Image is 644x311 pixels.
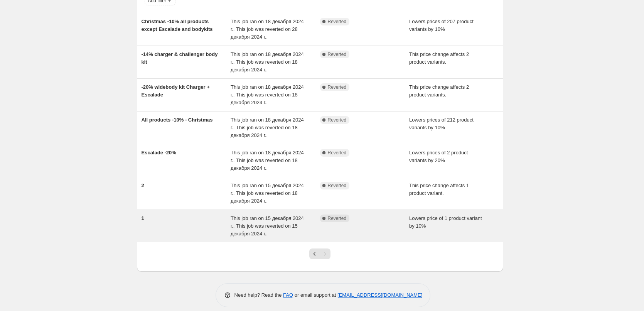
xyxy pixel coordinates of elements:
span: This job ran on 15 декабря 2024 г.. This job was reverted on 15 декабря 2024 г.. [231,215,304,237]
span: -14% charger & challenger body kit [142,51,218,65]
span: Lowers prices of 212 product variants by 10% [409,117,474,130]
span: This job ran on 18 декабря 2024 г.. This job was reverted on 18 декабря 2024 г.. [231,84,304,105]
span: Lowers prices of 207 product variants by 10% [409,19,474,32]
span: Christmas -10% all products except Escalade and bodykits [142,19,213,32]
span: This price change affects 2 product variants. [409,51,469,65]
span: Lowers price of 1 product variant by 10% [409,215,482,229]
span: Need help? Read the [234,292,283,298]
span: 1 [142,215,144,221]
span: This job ran on 18 декабря 2024 г.. This job was reverted on 18 декабря 2024 г.. [231,150,304,171]
span: Reverted [328,84,347,90]
span: Reverted [328,150,347,156]
span: This job ran on 18 декабря 2024 г.. This job was reverted on 28 декабря 2024 г.. [231,19,304,40]
span: 2 [142,183,144,188]
span: Reverted [328,183,347,189]
nav: Pagination [309,248,330,259]
span: This job ran on 18 декабря 2024 г.. This job was reverted on 18 декабря 2024 г.. [231,51,304,73]
span: This price change affects 1 product variant. [409,183,469,196]
span: This job ran on 15 декабря 2024 г.. This job was reverted on 18 декабря 2024 г.. [231,183,304,204]
span: Reverted [328,19,347,25]
span: Escalade -20% [142,150,176,155]
span: -20% widebody kit Charger + Escalade [142,84,210,98]
span: Reverted [328,215,347,221]
span: This price change affects 2 product variants. [409,84,469,98]
a: [EMAIL_ADDRESS][DOMAIN_NAME] [337,292,422,298]
span: or email support at [293,292,337,298]
a: FAQ [283,292,293,298]
button: Previous [309,248,320,259]
span: All products -10% - Christmas [142,117,213,123]
span: Reverted [328,51,347,57]
span: Lowers prices of 2 product variants by 20% [409,150,468,163]
span: This job ran on 18 декабря 2024 г.. This job was reverted on 18 декабря 2024 г.. [231,117,304,138]
span: Reverted [328,117,347,123]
